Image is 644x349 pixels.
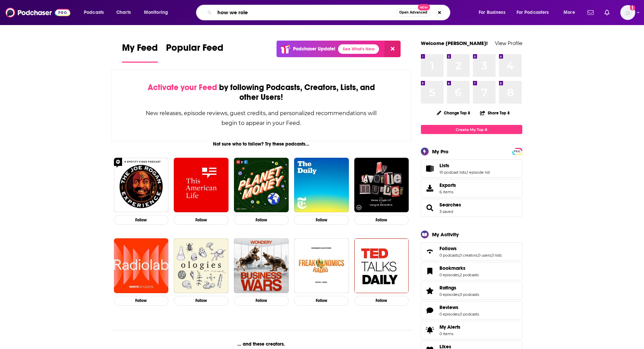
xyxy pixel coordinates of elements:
[433,109,475,117] button: Change Top 8
[432,231,459,238] div: My Activity
[439,285,479,291] a: Ratings
[517,8,549,17] span: For Podcasters
[421,199,522,217] span: Searches
[234,296,289,306] button: Follow
[459,312,460,317] span: ,
[439,304,479,310] a: Reviews
[293,46,335,52] p: Podchaser Update!
[439,324,460,330] span: My Alerts
[111,341,412,347] div: ... and these creators.
[423,247,437,256] a: Follows
[166,42,223,58] span: Popular Feed
[174,238,229,293] img: Ologies with Alie Ward
[439,292,459,297] a: 0 episodes
[421,321,522,339] a: My Alerts
[202,5,457,20] div: Search podcasts, credits, & more...
[174,215,229,225] button: Follow
[460,312,479,317] a: 0 podcasts
[439,190,456,194] span: 6 items
[396,8,430,17] button: Open AdvancedNew
[491,253,492,258] span: ,
[439,312,459,317] a: 0 episodes
[439,162,490,169] a: Lists
[630,5,635,10] svg: Add a profile image
[564,8,575,17] span: More
[294,158,349,213] a: The Daily
[148,82,217,92] span: Activate your Feed
[439,285,456,291] span: Ratings
[421,125,522,134] a: Create My Top 8
[439,265,466,271] span: Bookmarks
[460,292,479,297] a: 0 podcasts
[439,170,466,175] a: 10 podcast lists
[512,7,559,18] button: open menu
[439,182,456,188] span: Exports
[439,202,461,208] a: Searches
[459,292,460,297] span: ,
[439,162,449,169] span: Lists
[122,42,158,63] a: My Feed
[234,215,289,225] button: Follow
[439,265,479,271] a: Bookmarks
[466,170,467,175] span: ,
[114,296,169,306] button: Follow
[421,262,522,280] span: Bookmarks
[145,83,378,102] div: by following Podcasts, Creators, Lists, and other Users!
[114,238,169,293] a: Radiolab
[111,141,412,147] div: Not sure who to follow? Try these podcasts...
[513,149,521,154] a: PRO
[114,158,169,213] img: The Joe Rogan Experience
[492,253,502,258] a: 0 lists
[439,245,457,252] span: Follows
[439,209,453,214] a: 3 saved
[439,272,459,277] a: 0 episodes
[354,215,409,225] button: Follow
[620,5,635,20] img: User Profile
[114,215,169,225] button: Follow
[421,301,522,320] span: Reviews
[145,108,378,128] div: New releases, episode reviews, guest credits, and personalized recommendations will begin to appe...
[294,238,349,293] img: Freakonomics Radio
[5,6,70,19] img: Podchaser - Follow, Share and Rate Podcasts
[479,8,505,17] span: For Business
[478,253,491,258] a: 0 users
[423,266,437,276] a: Bookmarks
[234,238,289,293] img: Business Wars
[423,183,437,193] span: Exports
[234,158,289,213] img: Planet Money
[354,296,409,306] button: Follow
[439,304,458,310] span: Reviews
[421,242,522,261] span: Follows
[116,8,131,17] span: Charts
[112,7,135,18] a: Charts
[439,245,502,252] a: Follows
[122,42,158,58] span: My Feed
[559,7,583,18] button: open menu
[418,4,430,10] span: New
[467,170,490,175] a: 1 episode list
[354,158,409,213] img: My Favorite Murder with Karen Kilgariff and Georgia Hardstark
[423,325,437,335] span: My Alerts
[354,238,409,293] img: TED Talks Daily
[174,158,229,213] img: This American Life
[79,7,113,18] button: open menu
[421,40,488,46] a: Welcome [PERSON_NAME]!
[144,8,168,17] span: Monitoring
[432,148,449,155] div: My Pro
[399,11,427,14] span: Open Advanced
[84,8,104,17] span: Podcasts
[421,282,522,300] span: Ratings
